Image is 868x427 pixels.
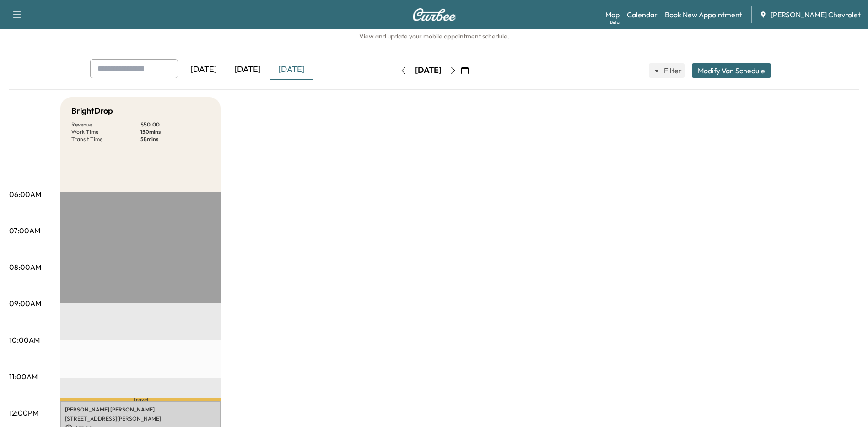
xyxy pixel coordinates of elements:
[627,9,658,20] a: Calendar
[771,9,861,20] span: [PERSON_NAME] Chevrolet
[140,128,210,136] p: 150 mins
[9,371,38,382] p: 11:00AM
[649,63,685,78] button: Filter
[71,104,113,117] h5: BrightDrop
[605,9,620,20] a: MapBeta
[9,189,41,200] p: 06:00AM
[182,59,226,80] div: [DATE]
[610,19,620,26] div: Beta
[665,9,742,20] a: Book New Appointment
[140,121,210,128] p: $ 50.00
[9,334,40,345] p: 10:00AM
[60,398,221,401] p: Travel
[9,262,41,273] p: 08:00AM
[270,59,313,80] div: [DATE]
[9,298,41,309] p: 09:00AM
[65,415,216,422] p: [STREET_ADDRESS][PERSON_NAME]
[692,63,771,78] button: Modify Van Schedule
[226,59,270,80] div: [DATE]
[9,407,38,418] p: 12:00PM
[65,406,216,413] p: [PERSON_NAME] [PERSON_NAME]
[71,121,140,128] p: Revenue
[412,8,456,21] img: Curbee Logo
[9,32,859,41] h6: View and update your mobile appointment schedule.
[415,65,442,76] div: [DATE]
[664,65,680,76] span: Filter
[71,136,140,143] p: Transit Time
[9,225,40,236] p: 07:00AM
[71,128,140,136] p: Work Time
[140,136,210,143] p: 58 mins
